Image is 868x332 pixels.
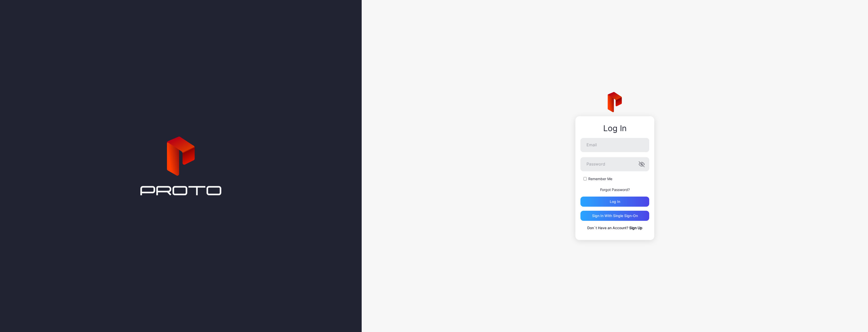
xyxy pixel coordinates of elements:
input: Email [580,138,649,152]
a: Forgot Password? [600,187,630,192]
button: Log in [580,197,649,207]
div: Log In [580,124,649,133]
p: Don`t Have an Account? [580,225,649,231]
div: Log in [610,200,620,204]
label: Remember Me [588,176,612,181]
button: Sign in With Single Sign-On [580,211,649,221]
input: Password [580,157,649,171]
a: Sign Up [629,226,642,230]
div: Sign in With Single Sign-On [592,214,638,218]
button: Password [639,161,645,167]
